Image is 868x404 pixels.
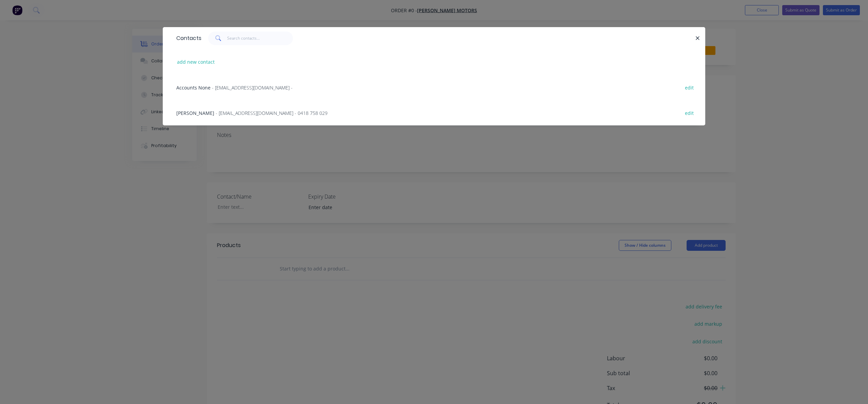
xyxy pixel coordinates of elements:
button: edit [681,83,697,92]
span: Accounts None [176,84,211,91]
span: - [EMAIL_ADDRESS][DOMAIN_NAME] - 0418 758 029 [216,110,328,116]
div: Contacts [173,27,201,49]
span: [PERSON_NAME] [176,110,214,116]
button: edit [681,108,697,117]
button: add new contact [174,57,218,66]
span: - [EMAIL_ADDRESS][DOMAIN_NAME] - [212,84,293,91]
input: Search contacts... [227,32,293,45]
